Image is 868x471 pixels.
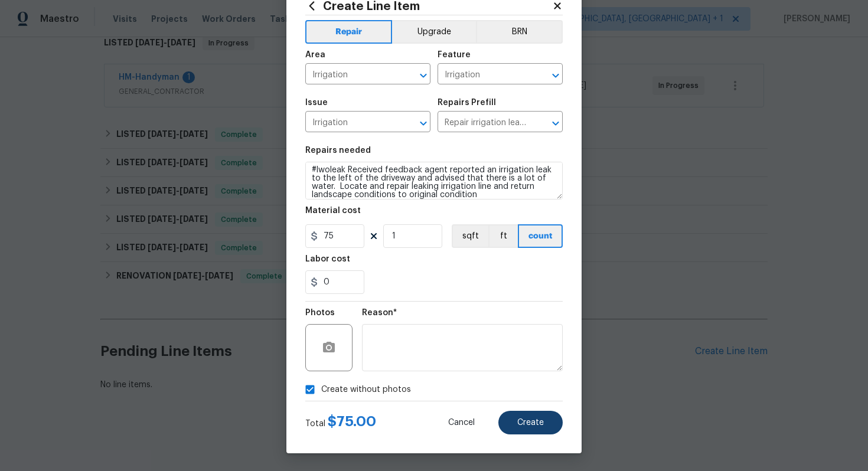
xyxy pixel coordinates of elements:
[362,309,397,317] h5: Reason*
[305,416,376,430] div: Total
[498,411,563,434] button: Create
[488,224,518,248] button: ft
[305,207,361,215] h5: Material cost
[438,99,496,107] h5: Repairs Prefill
[305,20,392,44] button: Repair
[448,418,475,427] span: Cancel
[305,162,563,199] textarea: #lwoleak Received feedback agent reported an irrigation leak to the left of the driveway and advi...
[305,146,371,155] h5: Repairs needed
[305,99,328,107] h5: Issue
[452,224,488,248] button: sqft
[305,255,350,263] h5: Labor cost
[305,51,325,59] h5: Area
[328,414,376,429] span: $ 75.00
[415,115,432,132] button: Open
[547,115,564,132] button: Open
[415,67,432,84] button: Open
[438,51,471,59] h5: Feature
[517,418,544,427] span: Create
[305,309,335,317] h5: Photos
[547,67,564,84] button: Open
[518,224,563,248] button: count
[429,411,494,434] button: Cancel
[392,20,477,44] button: Upgrade
[476,20,563,44] button: BRN
[321,384,411,396] span: Create without photos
